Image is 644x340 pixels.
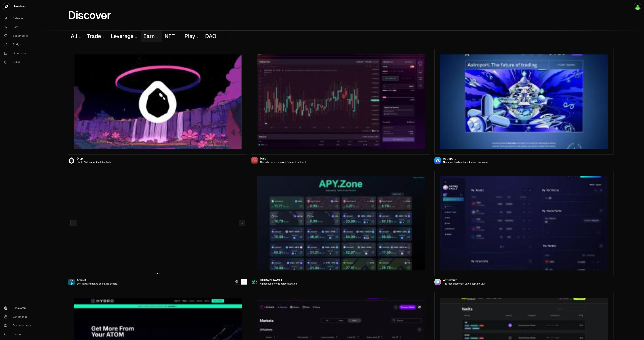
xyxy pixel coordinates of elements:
a: Ecosystem [1,304,36,313]
button: Leverage [108,31,141,42]
button: Earn [141,31,162,42]
img: Astroport preview image [440,54,608,149]
button: NFT [162,31,182,42]
div: Astrovault [443,279,485,282]
img: Astrovault preview image [440,176,608,271]
p: Neutron’s leading decentralized exchange. [443,161,489,164]
h1: Discover [68,11,111,20]
a: Governance [1,313,36,321]
div: 11 [155,36,159,39]
a: Stake [1,58,36,66]
a: Balance [1,14,36,23]
p: Self-repaying loans on staked assets. [77,282,118,285]
div: 22 [77,36,82,39]
div: 3 [216,36,221,39]
a: Support [1,330,36,339]
div: [DOMAIN_NAME] [260,279,297,282]
div: Astroport [443,157,489,160]
img: Amulet preview image [74,176,242,271]
p: The first crosschain value capture DEX. [443,282,485,285]
div: 1 [175,36,179,39]
button: Trade [84,31,108,42]
a: Earn [1,23,36,32]
a: Documentation [1,321,36,330]
div: 6 [133,36,138,39]
button: All [68,31,84,42]
p: The galaxy's most powerful credit protocol. [260,161,306,164]
div: Mars [260,157,306,160]
button: DAO [202,31,223,42]
div: Amulet [77,279,118,282]
img: Mars preview image [257,54,425,149]
img: Apy.Zone preview image [257,176,425,271]
a: Orderbook [1,49,36,58]
button: Play [182,31,202,42]
img: Staking [634,3,641,10]
p: Liquid Staking for the Interchain. [77,161,111,164]
img: Drop preview image [74,54,242,149]
a: Bridge [1,40,36,49]
div: Drop [77,157,111,160]
div: 6 [101,36,105,39]
p: Aggregating yields across Neutron. [260,282,297,285]
div: 4 [195,36,200,39]
a: Supervaults [1,32,36,40]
